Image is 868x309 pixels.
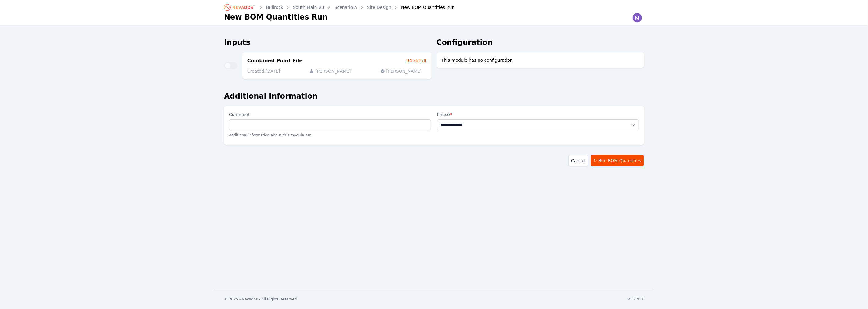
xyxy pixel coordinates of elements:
a: Cancel [568,155,588,166]
p: Additional information about this module run [229,130,431,140]
p: [PERSON_NAME] [309,68,351,74]
img: Madeline Koldos [632,13,642,23]
h2: Configuration [436,38,644,47]
div: New BOM Quantities Run [392,4,454,10]
div: © 2025 - Nevados - All Rights Reserved [224,297,297,302]
button: Run BOM Quantities [591,155,644,166]
label: Phase [437,111,639,118]
h3: Combined Point File [247,57,302,64]
h1: New BOM Quantities Run [224,12,328,22]
p: Created: [DATE] [247,68,280,74]
p: [PERSON_NAME] [380,68,422,74]
a: Scenario A [335,4,357,10]
a: South Main #1 [293,4,325,10]
div: This module has no configuration [436,52,644,68]
div: v1.270.1 [628,297,644,302]
h2: Additional Information [224,91,644,101]
h2: Inputs [224,38,432,47]
nav: Breadcrumb [224,2,455,12]
label: Comment [229,111,431,119]
a: Bullrock [266,4,283,10]
a: Site Design [367,4,392,10]
a: 94e6ffdf [406,57,427,64]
